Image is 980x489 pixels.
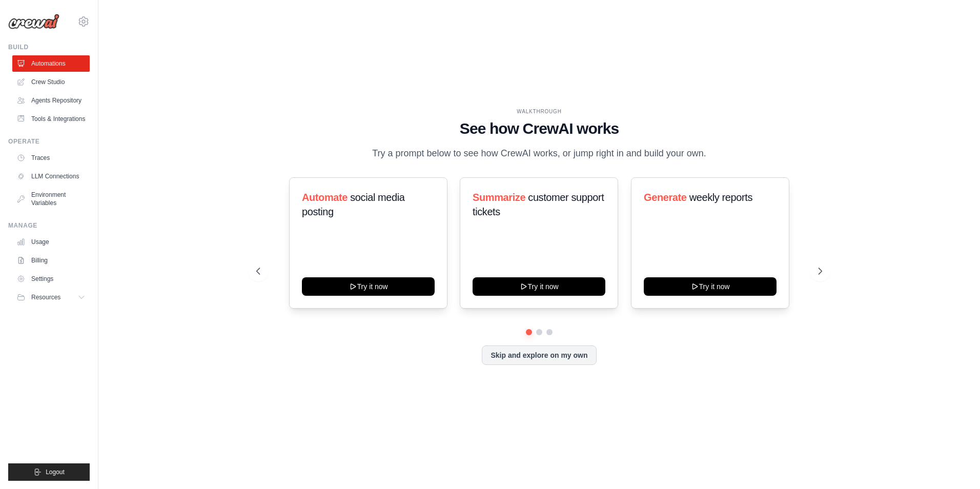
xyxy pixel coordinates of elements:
span: Summarize [473,192,525,203]
a: Billing [12,252,90,269]
span: Logout [46,468,65,476]
iframe: Chat Widget [929,440,980,489]
button: Resources [12,289,90,305]
span: customer support tickets [473,192,604,217]
button: Try it now [644,277,777,296]
span: weekly reports [689,192,752,203]
button: Skip and explore on my own [482,345,596,365]
span: Resources [31,293,60,301]
a: Traces [12,150,90,166]
a: Environment Variables [12,187,90,211]
a: Usage [12,234,90,250]
span: Generate [644,192,687,203]
a: Tools & Integrations [12,111,90,127]
div: WALKTHROUGH [256,108,822,115]
p: Try a prompt below to see how CrewAI works, or jump right in and build your own. [367,146,711,161]
div: Operate [8,137,90,146]
a: Crew Studio [12,74,90,90]
div: Build [8,43,90,51]
a: Automations [12,55,90,72]
span: Automate [302,192,348,203]
img: Logo [8,14,59,29]
a: LLM Connections [12,168,90,185]
button: Try it now [473,277,605,296]
span: social media posting [302,192,405,217]
button: Logout [8,463,90,481]
button: Try it now [302,277,435,296]
h1: See how CrewAI works [256,119,822,138]
a: Settings [12,271,90,287]
a: Agents Repository [12,92,90,109]
div: Manage [8,221,90,230]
